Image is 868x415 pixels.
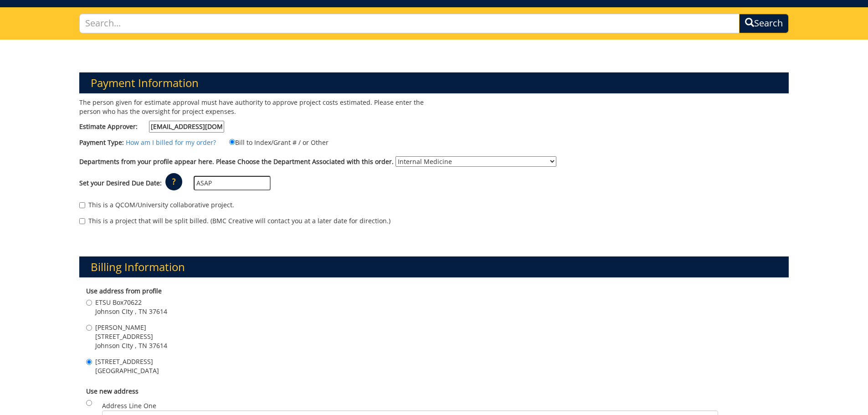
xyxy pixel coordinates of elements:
input: MM/DD/YYYY [194,176,271,190]
label: Departments from your profile appear here. Please Choose the Department Associated with this order. [79,157,394,166]
button: Search [739,14,789,33]
label: Payment Type: [79,138,124,147]
span: [PERSON_NAME] [95,323,167,332]
label: Estimate Approver: [79,121,224,133]
h3: Billing Information [79,256,789,277]
b: Use new address [86,387,139,395]
p: ? [165,173,182,190]
label: Set your Desired Due Date: [79,179,162,188]
input: Bill to Index/Grant # / or Other [229,139,235,145]
input: Search... [79,14,740,33]
input: Estimate Approver: [149,121,224,133]
input: This is a project that will be split billed. (BMC Creative will contact you at a later date for d... [79,218,85,224]
span: [GEOGRAPHIC_DATA] [95,366,159,375]
span: [STREET_ADDRESS] [95,332,167,341]
a: How am I billed for my order? [126,138,216,147]
label: Bill to Index/Grant # / or Other [218,137,329,147]
span: [STREET_ADDRESS] [95,357,159,366]
input: [PERSON_NAME] [STREET_ADDRESS] Johnson CIty , TN 37614 [86,325,92,331]
h3: Payment Information [79,72,789,93]
span: ETSU Box70622 [95,298,167,307]
span: Johnson CIty , TN 37614 [95,341,167,350]
label: This is a project that will be split billed. (BMC Creative will contact you at a later date for d... [79,216,390,225]
input: ETSU Box70622 Johnson CIty , TN 37614 [86,300,92,306]
label: This is a QCOM/University collaborative project. [79,200,234,210]
b: Use address from profile [86,287,162,295]
input: [STREET_ADDRESS] [GEOGRAPHIC_DATA] [86,359,92,365]
input: This is a QCOM/University collaborative project. [79,202,85,208]
span: Johnson CIty , TN 37614 [95,307,167,316]
p: The person given for estimate approval must have authority to approve project costs estimated. Pl... [79,98,427,116]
